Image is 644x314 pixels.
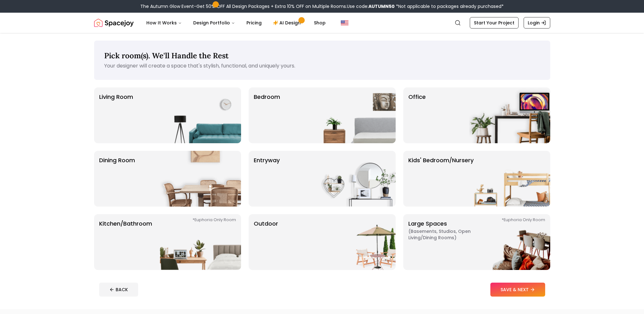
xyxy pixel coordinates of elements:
[408,228,488,241] span: ( Basements, Studios, Open living/dining rooms )
[94,13,550,33] nav: Global
[469,151,550,207] img: Kids' Bedroom/Nursery
[408,93,426,138] p: Office
[104,51,229,61] span: Pick room(s). We'll Handle the Rest
[315,151,396,207] img: entryway
[395,3,504,10] span: *Not applicable to packages already purchased*
[469,87,550,143] img: Office
[254,93,280,138] p: Bedroom
[94,16,134,29] a: Spacejoy
[408,219,488,265] p: Large Spaces
[104,62,540,70] p: Your designer will create a space that's stylish, functional, and uniquely yours.
[140,3,504,10] div: The Autumn Glow Event-Get 50% OFF All Design Packages + Extra 10% OFF on Multiple Rooms.
[315,214,396,270] img: Outdoor
[141,16,187,29] button: How It Works
[94,16,134,29] img: Spacejoy Logo
[524,17,550,29] a: Login
[99,93,133,138] p: Living Room
[99,283,138,297] button: BACK
[99,156,135,202] p: Dining Room
[408,156,474,202] p: Kids' Bedroom/Nursery
[315,87,396,143] img: Bedroom
[241,16,267,29] a: Pricing
[368,3,395,10] b: AUTUMN50
[254,219,278,265] p: Outdoor
[141,16,331,29] nav: Main
[160,151,241,207] img: Dining Room
[309,16,331,29] a: Shop
[469,214,550,270] img: Large Spaces *Euphoria Only
[160,87,241,143] img: Living Room
[347,3,395,10] span: Use code:
[268,16,308,29] a: AI Design
[254,156,280,202] p: entryway
[341,19,348,27] img: United States
[99,219,152,265] p: Kitchen/Bathroom
[470,17,519,29] a: Start Your Project
[188,16,240,29] button: Design Portfolio
[160,214,241,270] img: Kitchen/Bathroom *Euphoria Only
[490,283,545,297] button: SAVE & NEXT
